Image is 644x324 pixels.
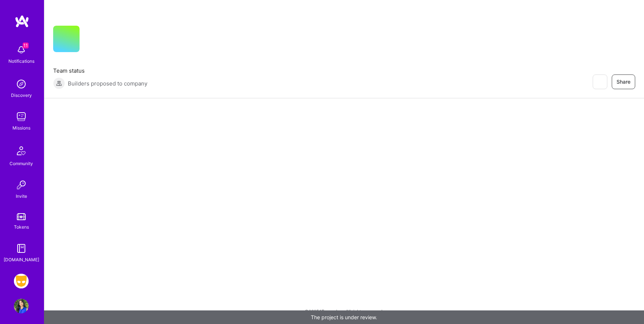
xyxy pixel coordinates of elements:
div: Tokens [14,223,29,231]
div: Invite [16,192,27,200]
img: bell [14,43,29,57]
img: tokens [17,213,26,220]
div: Discovery [11,91,32,99]
div: [DOMAIN_NAME] [4,256,39,263]
img: Community [12,142,30,160]
img: Invite [14,178,29,192]
span: 11 [23,43,29,48]
img: teamwork [14,109,29,124]
div: Notifications [8,57,34,65]
div: Community [10,160,33,167]
i: icon EyeClosed [597,79,603,85]
div: The project is under review. [44,310,644,324]
a: Grindr: Data + FE + CyberSecurity + QA [12,274,30,288]
span: Team status [53,67,147,74]
img: discovery [14,77,29,91]
span: Builders proposed to company [68,80,147,87]
img: Builders proposed to company [53,77,65,89]
img: logo [15,15,29,28]
a: User Avatar [12,299,30,313]
img: User Avatar [14,299,29,313]
button: Share [612,74,635,89]
img: Grindr: Data + FE + CyberSecurity + QA [14,274,29,288]
img: guide book [14,241,29,256]
i: icon CompanyGray [88,37,94,43]
span: Share [617,78,630,85]
div: Missions [12,124,30,132]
